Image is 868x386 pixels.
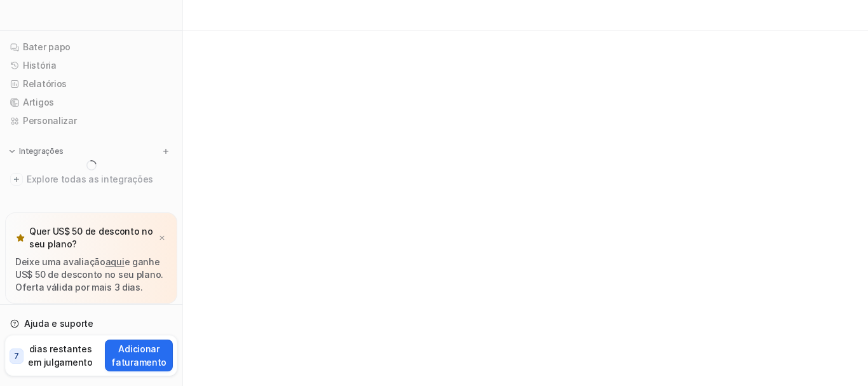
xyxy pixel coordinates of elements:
font: Bater papo [23,41,71,52]
font: dias restantes em julgamento [28,343,92,368]
font: Relatórios [23,78,67,89]
a: aqui [105,256,125,267]
font: Quer US$ 50 de desconto no seu plano? [29,226,153,249]
button: Adicionar faturamento [105,340,173,371]
a: Ajuda e suporte [5,315,177,333]
font: Integrações [19,146,63,156]
font: História [23,60,57,71]
font: Deixe uma avaliação [15,256,105,267]
font: Explore todas as integrações [27,174,153,184]
a: História [5,57,177,74]
a: Relatórios [5,75,177,93]
img: expandir menu [8,147,17,156]
img: explore todas as integrações [10,173,23,186]
img: estrela [15,233,25,243]
a: Explore todas as integrações [5,170,177,188]
img: x [158,234,166,242]
font: 7 [14,351,19,361]
a: Personalizar [5,112,177,130]
font: Personalizar [23,115,77,126]
a: Bater papo [5,38,177,56]
font: e ganhe US$ 50 de desconto no seu plano. Oferta válida por mais 3 dias. [15,256,163,293]
button: Integrações [5,145,67,158]
font: Adicionar faturamento [111,343,166,368]
font: Ajuda e suporte [24,318,93,329]
img: menu_add.svg [161,147,170,156]
a: Artigos [5,93,177,111]
font: Artigos [23,97,54,107]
